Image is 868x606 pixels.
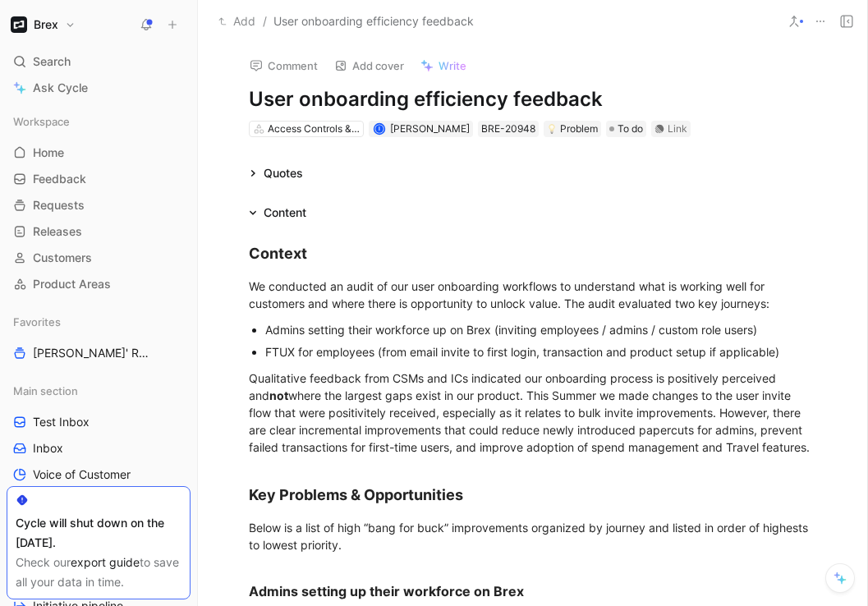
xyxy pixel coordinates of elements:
a: export guide [71,555,140,569]
a: Inbox [7,436,191,461]
div: Search [7,49,191,74]
div: Cycle will shut down on the [DATE]. [16,513,181,553]
span: Write [439,58,466,73]
div: I [374,124,383,133]
a: Test Inbox [7,410,191,434]
div: Check our to save all your data in time. [16,553,181,592]
div: Qualitative feedback from CSMs and ICs indicated our onboarding process is positively perceived a... [249,370,817,456]
button: Comment [242,54,325,77]
div: Favorites [7,310,191,334]
span: [PERSON_NAME]' Requests [33,345,154,361]
h1: Brex [34,17,58,32]
h1: User onboarding efficiency feedback [249,86,817,112]
a: Requests [7,193,191,218]
span: Test Inbox [33,414,90,430]
div: Content [264,203,306,223]
span: Releases [33,223,82,240]
span: Ask Cycle [33,78,88,98]
a: Releases [7,219,191,244]
div: We conducted an audit of our user onboarding workflows to understand what is working well for cus... [249,278,817,312]
span: Favorites [13,314,61,330]
strong: Key Problems & Opportunities [249,486,463,503]
span: Workspace [13,113,70,130]
a: [PERSON_NAME]' Requests [7,341,191,365]
button: Add [214,11,259,31]
a: Feedback [7,167,191,191]
span: User onboarding efficiency feedback [273,11,474,31]
strong: not [269,388,288,402]
div: FTUX for employees (from email invite to first login, transaction and product setup if applicable) [265,343,817,360]
a: Customers [7,246,191,270]
a: Ask Cycle [7,76,191,100]
div: BRE-20948 [481,121,535,137]
img: Brex [11,16,27,33]
div: Main section [7,379,191,403]
span: Voice of Customer [33,466,131,483]
div: Admins setting their workforce up on Brex (inviting employees / admins / custom role users) [265,321,817,338]
span: Requests [33,197,85,213]
span: Product Areas [33,276,111,292]
a: Voice of Customer [7,462,191,487]
strong: Admins setting up their workforce on Brex [249,583,524,599]
span: Feedback [33,171,86,187]
div: Link [668,121,687,137]
div: Below is a list of high “bang for buck” improvements organized by journey and listed in order of ... [249,519,817,553]
button: BrexBrex [7,13,80,36]
div: To do [606,121,646,137]
div: Quotes [264,163,303,183]
span: Search [33,52,71,71]
span: Home [33,145,64,161]
span: [PERSON_NAME] [390,122,470,135]
span: / [263,11,267,31]
a: Home [7,140,191,165]
div: Problem [547,121,598,137]
div: Content [242,203,313,223]
div: Workspace [7,109,191,134]
img: 💡 [547,124,557,134]
div: Quotes [242,163,310,183]
div: Access Controls & Permissions [268,121,360,137]
div: 💡Problem [544,121,601,137]
span: To do [618,121,643,137]
button: Write [413,54,474,77]
span: Inbox [33,440,63,457]
button: Add cover [327,54,411,77]
span: Customers [33,250,92,266]
a: Product Areas [7,272,191,296]
strong: Context [249,245,307,262]
span: Main section [13,383,78,399]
